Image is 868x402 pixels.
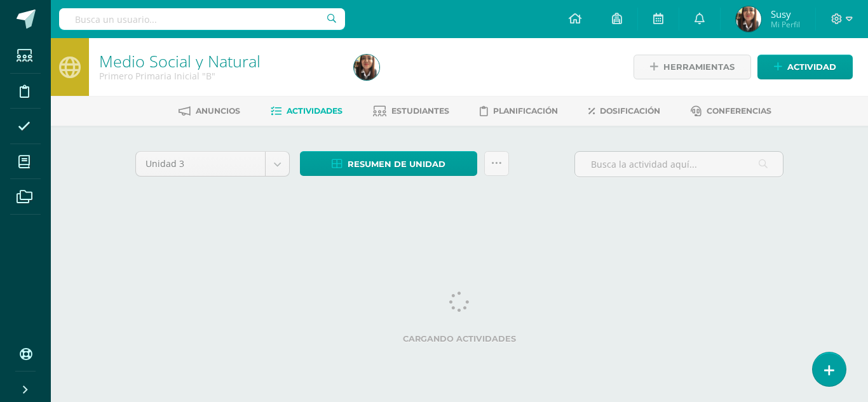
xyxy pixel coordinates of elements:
[493,106,558,116] span: Planificación
[136,152,289,176] a: Unidad 3
[373,101,449,121] a: Estudiantes
[600,106,660,116] span: Dosificación
[771,19,800,30] span: Mi Perfil
[179,101,240,121] a: Anuncios
[736,6,761,32] img: c55a8af401e4e378e0eede01cdc2bc81.png
[135,334,783,344] label: Cargando actividades
[634,55,751,79] a: Herramientas
[271,101,342,121] a: Actividades
[707,106,771,116] span: Conferencias
[348,152,445,176] span: Resumen de unidad
[300,151,477,176] a: Resumen de unidad
[663,55,735,79] span: Herramientas
[99,70,339,82] div: Primero Primaria Inicial 'B'
[354,55,379,80] img: c55a8af401e4e378e0eede01cdc2bc81.png
[757,55,853,79] a: Actividad
[59,8,345,30] input: Busca un usuario...
[99,50,261,72] a: Medio Social y Natural
[691,101,771,121] a: Conferencias
[480,101,558,121] a: Planificación
[391,106,449,116] span: Estudiantes
[588,101,660,121] a: Dosificación
[196,106,240,116] span: Anuncios
[99,52,339,70] h1: Medio Social y Natural
[575,152,783,177] input: Busca la actividad aquí...
[146,152,255,176] span: Unidad 3
[787,55,836,79] span: Actividad
[771,8,800,20] span: Susy
[287,106,342,116] span: Actividades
